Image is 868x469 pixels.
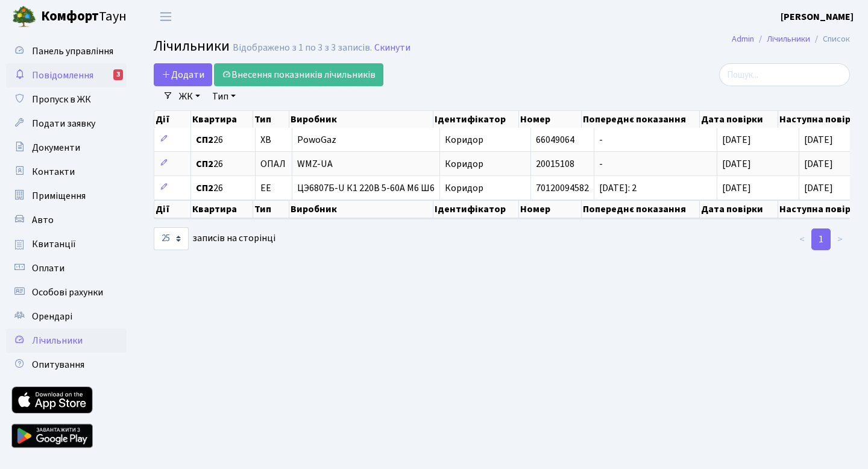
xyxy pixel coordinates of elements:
[445,133,483,146] span: Коридор
[781,10,854,24] a: [PERSON_NAME]
[289,111,433,128] th: Виробник
[6,304,127,329] a: Орендарі
[519,200,582,218] th: Номер
[196,181,213,195] b: СП2
[207,86,241,107] a: Тип
[433,111,519,128] th: Ідентифікатор
[732,33,754,45] a: Admin
[582,200,700,218] th: Попереднє показання
[32,117,95,130] span: Подати заявку
[374,42,410,54] a: Скинути
[32,262,64,275] span: Оплати
[536,133,574,146] span: 66049064
[722,133,751,146] span: [DATE]
[32,165,75,178] span: Контакти
[804,157,833,171] span: [DATE]
[32,334,83,347] span: Лічильники
[32,69,93,82] span: Повідомлення
[32,93,91,106] span: Пропуск в ЖК
[722,181,751,195] span: [DATE]
[32,310,72,323] span: Орендарі
[719,63,850,86] input: Пошук...
[289,200,433,218] th: Виробник
[162,68,204,81] span: Додати
[253,111,289,128] th: Тип
[297,183,435,193] span: ЦЭ6807Б-U К1 220В 5-60А М6 Ш6
[6,232,127,256] a: Квитанції
[191,200,253,218] th: Квартира
[519,111,582,128] th: Номер
[196,183,250,193] span: 26
[781,10,854,24] b: [PERSON_NAME]
[32,45,113,58] span: Панель управління
[6,280,127,304] a: Особові рахунки
[804,133,833,146] span: [DATE]
[536,157,574,171] span: 20015108
[810,33,850,46] li: Список
[6,87,127,112] a: Пропуск в ЖК
[722,157,751,171] span: [DATE]
[191,111,253,128] th: Квартира
[714,27,868,52] nav: breadcrumb
[445,157,483,171] span: Коридор
[196,135,250,145] span: 26
[174,86,205,107] a: ЖК
[582,111,700,128] th: Попереднє показання
[811,228,831,250] a: 1
[260,183,271,193] span: ЕЕ
[536,181,589,195] span: 70120094582
[445,181,483,195] span: Коридор
[32,358,84,371] span: Опитування
[154,227,275,250] label: записів на сторінці
[297,135,435,145] span: PowoGaz
[6,184,127,208] a: Приміщення
[32,213,54,227] span: Авто
[233,42,372,54] div: Відображено з 1 по 3 з 3 записів.
[599,157,603,171] span: -
[32,286,103,299] span: Особові рахунки
[41,7,127,27] span: Таун
[154,36,230,57] span: Лічильники
[700,111,778,128] th: Дата повірки
[433,200,519,218] th: Ідентифікатор
[700,200,778,218] th: Дата повірки
[6,256,127,280] a: Оплати
[32,238,76,251] span: Квитанції
[6,112,127,136] a: Подати заявку
[32,189,86,203] span: Приміщення
[6,136,127,160] a: Документи
[196,133,213,146] b: СП2
[599,181,637,195] span: [DATE]: 2
[41,7,99,26] b: Комфорт
[196,159,250,169] span: 26
[6,353,127,377] a: Опитування
[6,208,127,232] a: Авто
[599,133,603,146] span: -
[113,69,123,80] div: 3
[154,200,191,218] th: Дії
[253,200,289,218] th: Тип
[6,329,127,353] a: Лічильники
[12,5,36,29] img: logo.png
[6,39,127,63] a: Панель управління
[196,157,213,171] b: СП2
[804,181,833,195] span: [DATE]
[260,135,271,145] span: ХВ
[32,141,80,154] span: Документи
[767,33,810,45] a: Лічильники
[214,63,383,86] a: Внесення показників лічильників
[151,7,181,27] button: Переключити навігацію
[297,159,435,169] span: WMZ-UA
[6,63,127,87] a: Повідомлення3
[154,227,189,250] select: записів на сторінці
[154,63,212,86] a: Додати
[6,160,127,184] a: Контакти
[154,111,191,128] th: Дії
[260,159,286,169] span: ОПАЛ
